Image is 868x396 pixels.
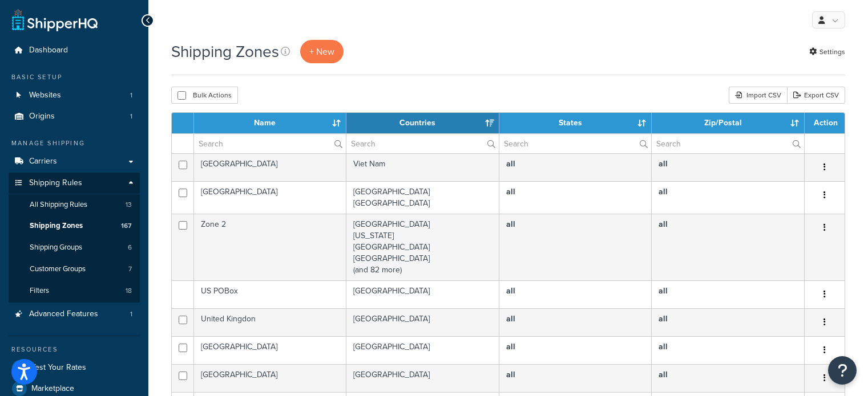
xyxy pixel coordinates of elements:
b: all [659,285,668,297]
a: Dashboard [9,40,140,61]
span: 167 [121,221,132,231]
td: US POBox [194,280,346,308]
span: Websites [29,91,61,100]
li: Origins [9,106,140,127]
b: all [659,158,668,170]
span: Shipping Groups [30,243,82,252]
span: Marketplace [31,384,74,394]
b: all [506,313,515,325]
li: All Shipping Rules [9,194,140,215]
h1: Shipping Zones [171,40,279,63]
span: + New [309,45,334,58]
td: [GEOGRAPHIC_DATA] [346,308,499,336]
a: Advanced Features 1 [9,304,140,325]
b: all [506,186,515,198]
span: 1 [130,309,132,319]
input: Search [346,134,499,153]
li: Shipping Rules [9,173,140,303]
a: Settings [809,44,845,60]
th: Name: activate to sort column ascending [194,113,346,133]
span: Filters [30,286,49,296]
a: Carriers [9,151,140,172]
td: [GEOGRAPHIC_DATA] [194,364,346,392]
span: 6 [128,243,132,252]
li: Shipping Zones [9,215,140,236]
td: [GEOGRAPHIC_DATA] [346,280,499,308]
b: all [659,218,668,230]
td: Viet Nam [346,153,499,181]
th: Countries: activate to sort column ascending [346,113,499,133]
a: Shipping Groups 6 [9,237,140,258]
th: States: activate to sort column ascending [499,113,652,133]
div: Manage Shipping [9,138,140,148]
td: [GEOGRAPHIC_DATA] [346,336,499,364]
a: + New [300,40,344,63]
span: 18 [126,286,132,296]
button: Open Resource Center [828,356,857,385]
li: Advanced Features [9,304,140,325]
a: Shipping Zones 167 [9,215,140,236]
a: Origins 1 [9,106,140,127]
b: all [506,341,515,353]
a: Websites 1 [9,85,140,106]
div: Basic Setup [9,72,140,82]
li: Customer Groups [9,259,140,280]
span: Carriers [29,157,57,166]
th: Zip/Postal: activate to sort column ascending [652,113,805,133]
b: all [659,313,668,325]
span: 1 [130,112,132,121]
a: All Shipping Rules 13 [9,194,140,215]
b: all [659,369,668,381]
b: all [506,285,515,297]
td: [GEOGRAPHIC_DATA] [194,181,346,214]
a: ShipperHQ Home [12,9,98,31]
a: Customer Groups 7 [9,259,140,280]
input: Search [652,134,804,153]
input: Search [499,134,651,153]
a: Export CSV [787,87,845,104]
td: [GEOGRAPHIC_DATA] [GEOGRAPHIC_DATA] [346,181,499,214]
a: Shipping Rules [9,173,140,194]
td: [GEOGRAPHIC_DATA] [US_STATE] [GEOGRAPHIC_DATA] [GEOGRAPHIC_DATA] (and 82 more) [346,214,499,280]
td: Zone 2 [194,214,346,280]
span: Shipping Zones [30,221,83,231]
span: Origins [29,112,55,121]
b: all [659,186,668,198]
td: United Kingdon [194,308,346,336]
li: Filters [9,280,140,301]
input: Search [194,134,346,153]
a: Filters 18 [9,280,140,301]
div: Resources [9,345,140,354]
span: 7 [128,264,132,274]
th: Action [805,113,845,133]
span: All Shipping Rules [30,200,87,210]
span: Test Your Rates [31,363,86,373]
li: Shipping Groups [9,237,140,258]
b: all [506,218,515,230]
span: 13 [126,200,132,210]
span: Shipping Rules [29,178,82,188]
td: [GEOGRAPHIC_DATA] [194,336,346,364]
b: all [506,158,515,170]
b: all [659,341,668,353]
span: Dashboard [29,46,68,55]
a: Test Your Rates [9,357,140,378]
td: [GEOGRAPHIC_DATA] [346,364,499,392]
td: [GEOGRAPHIC_DATA] [194,153,346,181]
b: all [506,369,515,381]
span: Advanced Features [29,309,98,319]
span: Customer Groups [30,264,86,274]
span: 1 [130,91,132,100]
li: Websites [9,85,140,106]
div: Import CSV [729,87,787,104]
button: Bulk Actions [171,87,238,104]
